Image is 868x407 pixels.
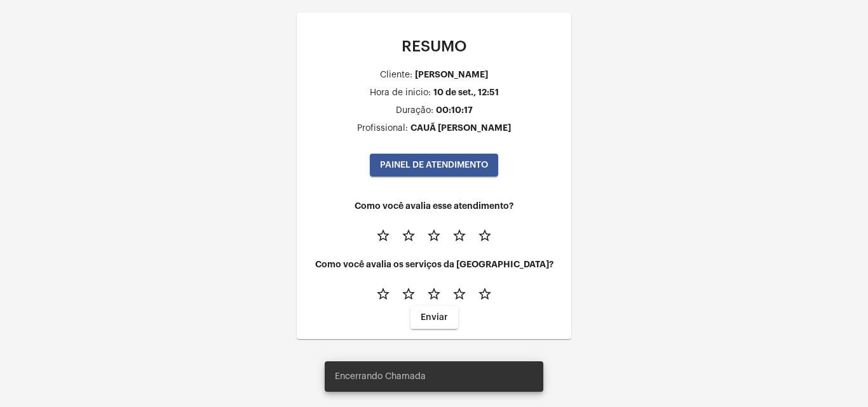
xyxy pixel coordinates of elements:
span: Encerrando Chamada [335,370,426,383]
div: Duração: [396,106,433,116]
p: RESUMO [307,38,561,55]
div: 00:10:17 [436,105,473,115]
div: 10 de set., 12:51 [433,88,499,97]
mat-icon: star_border [452,286,467,302]
h4: Como você avalia esse atendimento? [307,201,561,211]
h4: Como você avalia os serviços da [GEOGRAPHIC_DATA]? [307,260,561,269]
mat-icon: star_border [401,286,416,302]
span: Enviar [421,313,448,322]
mat-icon: star_border [376,286,391,302]
mat-icon: star_border [401,228,416,243]
mat-icon: star_border [426,286,442,302]
div: Cliente: [380,70,412,80]
button: Enviar [410,306,458,329]
mat-icon: star_border [452,228,467,243]
div: Hora de inicio: [370,88,431,98]
span: PAINEL DE ATENDIMENTO [380,161,488,170]
button: PAINEL DE ATENDIMENTO [370,154,498,177]
mat-icon: star_border [477,228,492,243]
div: Profissional: [357,124,408,133]
mat-icon: star_border [477,286,492,302]
div: [PERSON_NAME] [415,70,488,79]
div: CAUÃ [PERSON_NAME] [410,123,511,133]
mat-icon: star_border [376,228,391,243]
mat-icon: star_border [426,228,442,243]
